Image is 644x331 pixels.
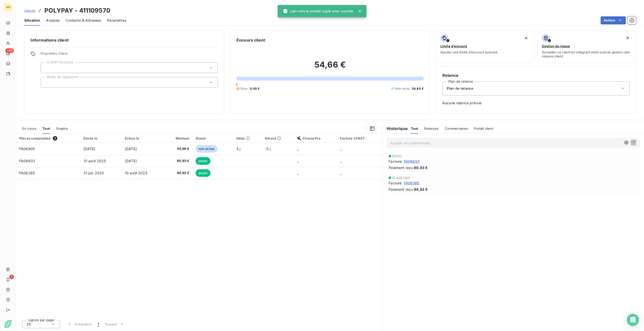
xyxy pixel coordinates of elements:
span: payée [196,169,211,177]
span: FA06633 [404,159,420,164]
span: Relances [424,126,439,130]
h6: Encours client [236,37,265,43]
span: FA06633 [19,159,35,163]
span: 60,93 € [166,158,189,163]
span: Surveiller ce client en intégrant votre outil de gestion des risques client. [542,50,632,58]
span: 54,66 € [412,86,424,91]
span: Portail client [474,126,493,130]
span: _ [340,147,341,151]
div: Émise le [84,136,119,140]
span: _ [297,171,299,175]
a: Clients [24,8,35,13]
span: _ [297,147,299,151]
span: 3 [53,136,57,141]
span: -5 j [265,147,271,151]
span: Échu [240,86,248,91]
div: Chorus Pro [297,136,334,140]
input: Ajouter une valeur [45,65,49,70]
span: Tout [411,126,418,130]
span: payée [196,157,211,165]
span: 31 août 2025 [84,159,106,163]
div: Open Intercom Messenger [627,314,639,326]
button: Limite d’encoursAjouter une limite d’encours autorisé [436,31,534,63]
span: Situation [24,18,40,23]
h6: Informations client [31,37,218,43]
span: Limite d’encours [440,44,467,48]
h2: 54,66 € [236,60,424,75]
h3: POLYPAY - 411109570 [44,6,110,15]
span: 5 j [236,147,240,151]
button: Gestion du risqueSurveiller ce client en intégrant votre outil de gestion des risques client. [538,31,636,63]
span: 0,00 € [250,86,260,91]
span: 10 août 2025 [392,176,410,179]
span: En cours [22,126,36,130]
img: Logo LeanPay [4,320,12,328]
span: 7 [9,275,14,279]
span: Gestion du risque [542,44,570,48]
input: Ajouter une valeur [45,80,49,85]
span: _ [340,159,341,163]
span: Commentaires [445,126,468,130]
span: _ [297,159,299,163]
span: Non-échu [395,86,410,91]
span: FA06365 [19,171,35,175]
span: FA06365 [404,180,419,186]
span: 54,66 € [166,146,189,151]
span: [DATE] [84,147,95,151]
h6: Relance [442,72,630,78]
span: non-échue [196,145,218,153]
div: Montant [166,136,189,140]
span: Paiement reçu [389,187,413,192]
button: Suivant [102,319,127,329]
span: 25 [26,322,31,327]
span: [DATE] [125,159,137,163]
span: 10 août 2025 [125,171,147,175]
span: 94,92 € [166,171,189,176]
div: AN [4,3,12,11]
span: Tout [42,126,50,130]
span: Ajouter une limite d’encours autorisé [440,50,498,54]
span: Propriétés Client [41,51,218,58]
span: Paramètres [107,18,126,23]
button: Actions [601,16,626,24]
span: Aucune relance prévue [442,101,630,106]
span: [DATE] [125,147,137,151]
div: Retard [265,136,291,140]
span: Graphe [56,126,68,130]
div: Statut [196,136,230,140]
span: Facture : [389,180,402,186]
div: Facture CFAST [340,136,380,140]
span: Paiement reçu [389,165,413,170]
span: _ [340,171,341,175]
span: Facture : [389,159,402,164]
div: Délai [236,136,259,140]
span: FA06905 [19,147,35,151]
span: Clients [24,9,35,13]
span: +99 [5,48,14,53]
span: Analyse [46,18,60,23]
span: Contacts & Adresses [66,18,101,23]
span: 0 [236,82,238,86]
span: 1 [98,322,99,327]
span: 31 juil. 2025 [84,171,104,175]
h6: Historique [383,125,408,131]
button: Précédent [64,319,95,329]
div: Lien vers le portail copié avec succès [283,7,353,16]
div: Pièces comptables [19,136,77,141]
span: 60,93 € [414,165,428,170]
button: 1 [95,319,102,329]
span: [DATE] [392,155,402,158]
div: Échue le [125,136,160,140]
span: Plan de relance [447,86,473,91]
span: 94,92 € [414,187,428,192]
